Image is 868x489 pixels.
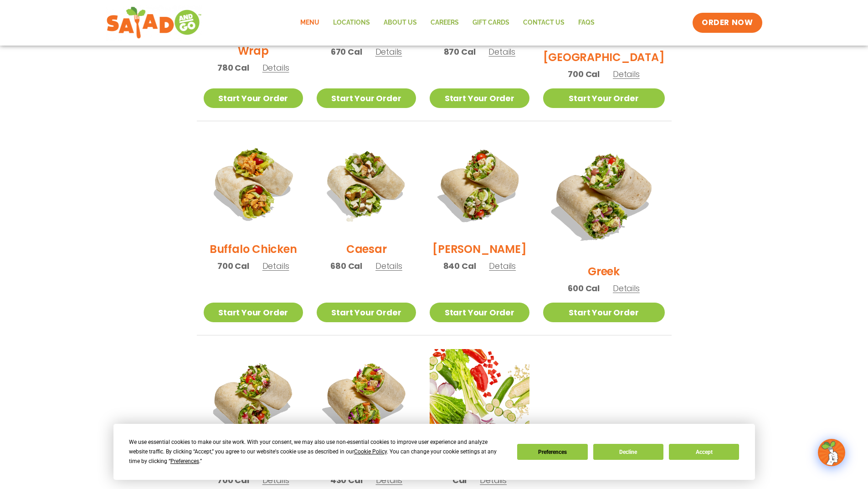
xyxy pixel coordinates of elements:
a: Start Your Order [317,303,416,322]
img: Product photo for Jalapeño Ranch Wrap [204,349,303,448]
a: Start Your Order [543,88,665,108]
a: Start Your Order [204,88,303,108]
img: wpChatIcon [819,440,844,465]
span: Details [613,283,640,294]
span: 700 Cal [568,68,600,80]
a: Start Your Order [543,303,665,322]
span: Details [376,474,403,486]
nav: Menu [293,12,601,33]
a: Locations [326,12,377,33]
span: Details [613,68,640,80]
span: Details [375,46,402,57]
button: Decline [593,444,663,460]
h2: Caesar [346,241,387,257]
a: Contact Us [516,12,571,33]
span: ORDER NOW [702,17,753,28]
span: Details [262,474,289,486]
span: 870 Cal [444,46,476,58]
img: Product photo for Build Your Own [430,349,529,448]
span: Details [480,474,507,486]
a: Menu [293,12,326,33]
span: Details [262,260,289,272]
span: Preferences [170,458,199,464]
img: Product photo for Thai Wrap [317,349,416,448]
span: Details [489,260,516,272]
img: Product photo for Greek Wrap [543,135,665,257]
span: Details [262,62,289,73]
img: Product photo for Cobb Wrap [430,135,529,234]
span: 430 Cal [330,474,363,486]
span: 840 Cal [443,260,476,272]
img: Product photo for Buffalo Chicken Wrap [204,135,303,234]
button: Preferences [517,444,587,460]
a: About Us [377,12,424,33]
h2: [PERSON_NAME] [432,241,526,257]
span: Details [488,46,515,57]
span: 600 Cal [568,282,600,294]
a: Start Your Order [317,88,416,108]
span: Details [375,260,402,272]
span: 700 Cal [217,260,249,272]
span: Cookie Policy [354,448,387,455]
span: 700 Cal [217,474,249,486]
h2: [GEOGRAPHIC_DATA] [543,49,665,65]
span: Cal [452,474,467,486]
a: Start Your Order [430,88,529,108]
span: 670 Cal [331,46,362,58]
a: Start Your Order [430,303,529,322]
img: new-SAG-logo-768×292 [106,5,202,41]
button: Accept [669,444,739,460]
h2: Buffalo Chicken [210,241,297,257]
a: GIFT CARDS [466,12,516,33]
a: Careers [424,12,466,33]
div: Cookie Consent Prompt [113,424,755,480]
h2: Greek [588,263,620,279]
a: Start Your Order [204,303,303,322]
img: Product photo for Caesar Wrap [317,135,416,234]
a: FAQs [571,12,601,33]
div: We use essential cookies to make our site work. With your consent, we may also use non-essential ... [129,438,506,466]
a: ORDER NOW [693,13,762,33]
span: 780 Cal [217,62,249,74]
span: 680 Cal [330,260,362,272]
